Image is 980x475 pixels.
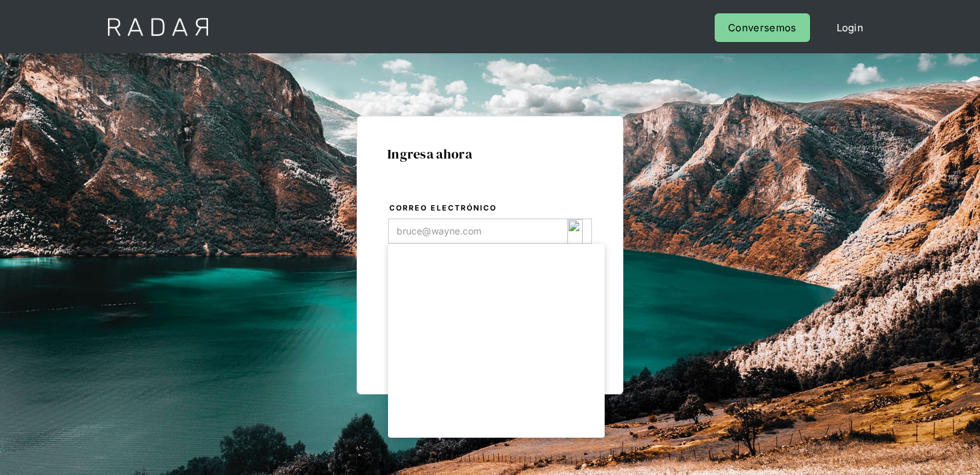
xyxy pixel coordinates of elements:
a: Conversemos [715,13,809,42]
a: Login [823,13,877,42]
img: icon_180.svg [567,219,583,244]
input: bruce@wayne.com [388,219,592,244]
h1: Ingresa ahora [387,147,593,161]
form: Login Form [387,201,593,364]
label: Correo electrónico [389,202,592,215]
